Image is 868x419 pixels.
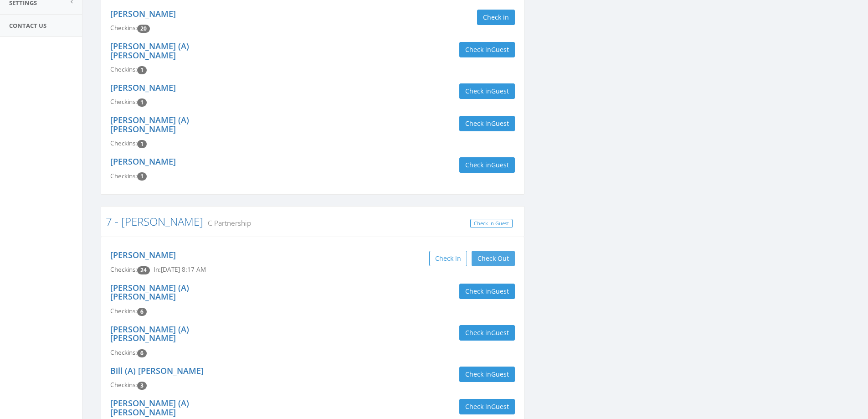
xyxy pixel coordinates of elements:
span: Checkin count [137,172,147,181]
button: Check inGuest [459,284,515,299]
a: [PERSON_NAME] [110,82,176,93]
a: [PERSON_NAME] [110,8,176,19]
span: Checkins: [110,172,137,180]
a: [PERSON_NAME] (A) [PERSON_NAME] [110,41,189,61]
span: Checkin count [137,98,147,107]
span: Guest [491,45,509,54]
span: Contact Us [9,21,46,30]
a: [PERSON_NAME] (A) [PERSON_NAME] [110,114,189,134]
span: Checkin count [137,349,147,357]
span: Guest [491,287,509,295]
a: [PERSON_NAME] (A) [PERSON_NAME] [110,324,189,344]
small: C Partnership [203,218,251,228]
span: Guest [491,87,509,95]
span: Checkins: [110,307,137,315]
span: Checkins: [110,348,137,357]
button: Check inGuest [459,116,515,131]
a: Check In Guest [470,219,513,228]
span: Guest [491,402,509,411]
button: Check inGuest [459,325,515,341]
span: Checkins: [110,381,137,389]
span: Guest [491,119,509,128]
span: Checkin count [137,308,147,316]
button: Check inGuest [459,157,515,173]
span: Checkins: [110,65,137,73]
a: [PERSON_NAME] (A) [PERSON_NAME] [110,282,189,302]
span: Checkin count [137,25,150,33]
button: Check inGuest [459,42,515,57]
span: Checkins: [110,98,137,106]
span: Checkins: [110,139,137,147]
span: In: [DATE] 8:17 AM [154,265,206,274]
button: Check inGuest [459,83,515,99]
span: Checkins: [110,24,137,32]
a: [PERSON_NAME] [110,249,176,260]
button: Check in [477,10,515,25]
button: Check Out [472,251,515,266]
span: Checkins: [110,265,137,274]
a: 7 - [PERSON_NAME] [106,214,203,229]
span: Checkin count [137,382,147,390]
span: Guest [491,160,509,169]
button: Check in [429,251,467,266]
button: Check inGuest [459,399,515,414]
span: Guest [491,328,509,337]
a: [PERSON_NAME] (A) [PERSON_NAME] [110,398,189,418]
a: [PERSON_NAME] [110,156,176,167]
span: Guest [491,370,509,378]
span: Checkin count [137,140,147,148]
button: Check inGuest [459,367,515,382]
span: Checkin count [137,266,150,274]
a: Bill (A) [PERSON_NAME] [110,365,204,376]
span: Checkin count [137,66,147,74]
